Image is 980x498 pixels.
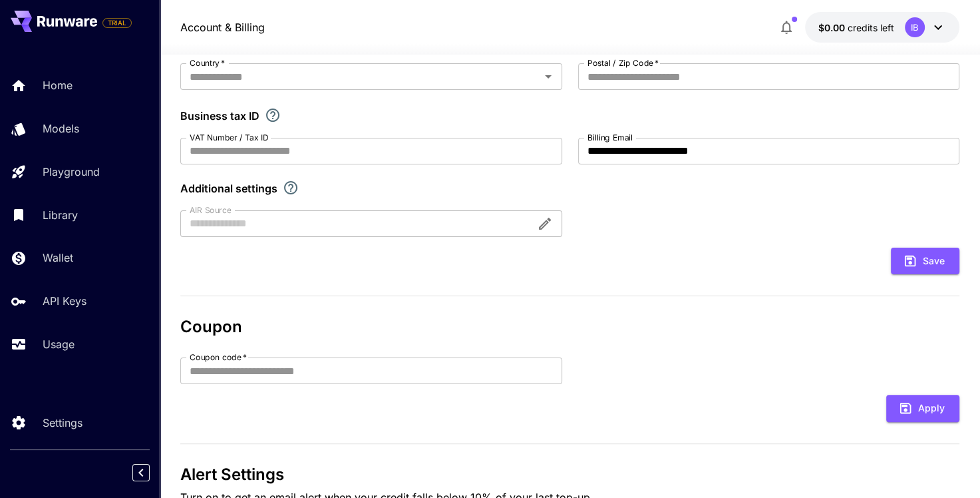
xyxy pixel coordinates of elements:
button: Open [539,67,558,86]
p: Additional settings [180,180,277,196]
p: API Keys [43,293,86,309]
p: Wallet [43,250,73,266]
div: Collapse sidebar [142,461,160,485]
h3: Coupon [180,318,959,336]
button: Collapse sidebar [132,464,150,481]
svg: If you are a business tax registrant, please enter your business tax ID here. [265,107,281,123]
p: Models [43,121,79,136]
span: $0.00 [818,22,848,33]
span: TRIAL [103,18,131,28]
p: Playground [43,164,100,180]
svg: Explore additional customization settings [283,180,299,196]
p: Settings [43,415,82,431]
button: $0.00IB [805,12,959,43]
button: Apply [886,395,959,422]
span: credits left [848,22,894,33]
p: Home [43,77,73,93]
label: Coupon code [190,352,247,363]
p: Usage [43,336,75,352]
h3: Alert Settings [180,465,959,484]
a: Account & Billing [180,19,265,35]
p: Business tax ID [180,108,259,124]
label: Billing Email [587,132,633,143]
label: Postal / Zip Code [587,57,659,69]
div: IB [905,17,925,37]
label: VAT Number / Tax ID [190,132,269,143]
label: AIR Source [190,204,231,216]
button: Save [891,248,959,275]
label: Country [190,57,225,69]
span: Add your payment card to enable full platform functionality. [102,15,132,31]
div: $0.00 [818,21,894,35]
nav: breadcrumb [180,19,265,35]
p: Library [43,207,78,223]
